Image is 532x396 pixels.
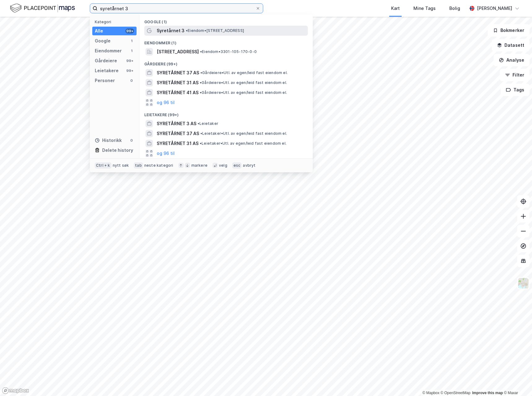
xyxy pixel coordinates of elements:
[95,47,122,55] div: Eiendommer
[157,120,196,127] span: SYRETÅRNET 3 AS
[200,70,202,75] span: •
[441,391,471,395] a: OpenStreetMap
[157,79,198,86] span: SYRETÅRNET 31 AS
[186,28,188,33] span: •
[200,90,287,95] span: Gårdeiere • Utl. av egen/leid fast eiendom el.
[95,137,122,144] div: Historikk
[422,391,439,395] a: Mapbox
[157,48,199,55] span: [STREET_ADDRESS]
[125,29,134,33] div: 99+
[95,57,117,64] div: Gårdeiere
[517,277,529,289] img: Z
[200,49,202,54] span: •
[449,5,460,12] div: Bolig
[95,162,111,169] div: Ctrl + k
[200,49,257,54] span: Eiendom • 3301-105-170-0-0
[129,138,134,143] div: 0
[98,4,255,13] input: Søk på adresse, matrikkel, gårdeiere, leietakere eller personer
[129,78,134,83] div: 0
[200,131,287,136] span: Leietaker • Utl. av egen/leid fast eiendom el.
[2,387,29,394] a: Mapbox homepage
[198,121,218,126] span: Leietaker
[95,67,119,74] div: Leietakere
[200,141,202,146] span: •
[198,121,199,126] span: •
[200,80,202,85] span: •
[129,48,134,53] div: 1
[492,39,530,51] button: Datasett
[125,68,134,73] div: 99+
[139,15,313,26] div: Google (1)
[488,24,530,37] button: Bokmerker
[200,70,288,75] span: Gårdeiere • Utl. av egen/leid fast eiendom el.
[232,162,242,169] div: esc
[477,5,512,12] div: [PERSON_NAME]
[501,366,532,396] iframe: Chat Widget
[95,27,103,35] div: Alle
[413,5,436,12] div: Mine Tags
[391,5,400,12] div: Kart
[219,163,227,168] div: velg
[157,140,198,147] span: SYRETÅRNET 31 AS
[134,162,143,169] div: tab
[144,163,173,168] div: neste kategori
[102,147,133,154] div: Delete history
[157,150,175,157] button: og 96 til
[500,69,530,81] button: Filter
[157,130,199,137] span: SYRETÅRNET 37 AS
[125,58,134,63] div: 99+
[157,69,199,77] span: SYRETÅRNET 37 AS
[95,77,115,84] div: Personer
[494,54,530,66] button: Analyse
[472,391,503,395] a: Improve this map
[200,90,202,95] span: •
[139,108,313,119] div: Leietakere (99+)
[200,131,202,136] span: •
[10,3,75,14] img: logo.f888ab2527a4732fd821a326f86c7f29.svg
[186,28,244,33] span: Eiendom • [STREET_ADDRESS]
[157,99,175,106] button: og 96 til
[157,27,185,34] span: Syretårnet 3
[139,36,313,47] div: Eiendommer (1)
[157,89,198,96] span: SYRETÅRNET 41 AS
[501,366,532,396] div: Kontrollprogram for chat
[200,80,287,85] span: Gårdeiere • Utl. av egen/leid fast eiendom el.
[191,163,207,168] div: markere
[200,141,286,146] span: Leietaker • Utl. av egen/leid fast eiendom el.
[501,84,530,96] button: Tags
[113,163,129,168] div: nytt søk
[95,20,137,24] div: Kategori
[95,37,111,45] div: Google
[139,57,313,68] div: Gårdeiere (99+)
[129,38,134,43] div: 1
[243,163,255,168] div: avbryt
